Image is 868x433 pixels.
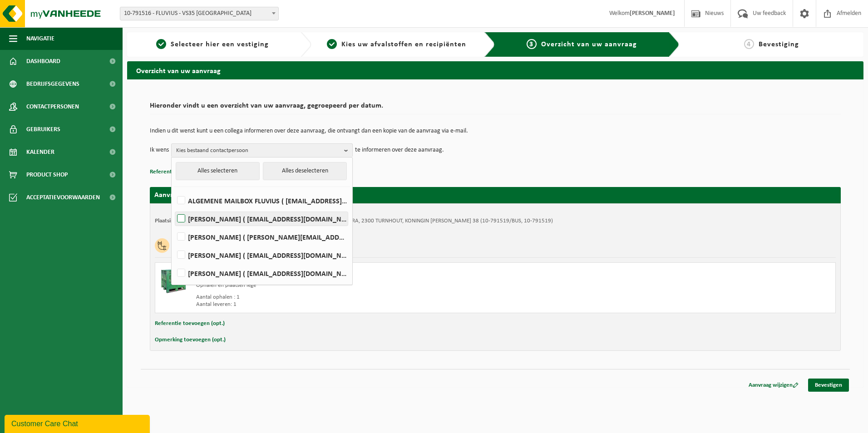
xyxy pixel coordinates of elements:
p: Indien u dit wenst kunt u een collega informeren over deze aanvraag, die ontvangt dan een kopie v... [150,128,841,134]
h2: Hieronder vindt u een overzicht van uw aanvraag, gegroepeerd per datum. [150,102,841,114]
label: [PERSON_NAME] ( [EMAIL_ADDRESS][DOMAIN_NAME] ) [175,212,348,226]
span: Navigatie [26,27,54,50]
strong: Aanvraag voor [DATE] [154,192,222,199]
span: 2 [327,39,337,49]
a: Aanvraag wijzigen [742,379,805,392]
button: Kies bestaand contactpersoon [171,143,353,157]
button: Referentie toevoegen (opt.) [155,318,225,330]
span: Gebruikers [26,118,60,141]
strong: Plaatsingsadres: [155,218,194,224]
label: ALGEMENE MAILBOX FLUVIUS ( [EMAIL_ADDRESS][DOMAIN_NAME] ) [175,194,348,207]
button: Referentie toevoegen (opt.) [150,166,220,178]
div: Ophalen en plaatsen lege [196,282,532,289]
div: Aantal ophalen : 1 [196,294,532,301]
button: Alles deselecteren [263,162,347,180]
span: Acceptatievoorwaarden [26,186,100,209]
strong: [PERSON_NAME] [630,10,675,17]
span: Kies bestaand contactpersoon [176,144,340,157]
span: Selecteer hier een vestiging [171,41,269,48]
iframe: chat widget [5,413,152,433]
span: Bevestiging [759,41,799,48]
a: 2Kies uw afvalstoffen en recipiënten [316,39,478,50]
span: 4 [744,39,754,49]
span: Product Shop [26,163,68,186]
a: 1Selecteer hier een vestiging [132,39,293,50]
button: Opmerking toevoegen (opt.) [155,334,226,346]
a: Bevestigen [808,379,849,392]
span: Bedrijfsgegevens [26,73,79,95]
span: Kies uw afvalstoffen en recipiënten [341,41,466,48]
td: FLUVIUS VS35 KEMPEN/MAGAZIJN, KLANTENKANTOOR EN INFRA, 2300 TURNHOUT, KONINGIN [PERSON_NAME] 38 (... [203,217,553,225]
span: 1 [156,39,166,49]
h2: Overzicht van uw aanvraag [127,61,863,79]
p: te informeren over deze aanvraag. [355,143,444,157]
label: [PERSON_NAME] ( [EMAIL_ADDRESS][DOMAIN_NAME] ) [175,248,348,262]
span: Kalender [26,141,54,163]
span: Contactpersonen [26,95,79,118]
img: PB-HB-1400-HPE-GN-01.png [160,267,187,295]
span: 10-791516 - FLUVIUS - VS35 KEMPEN [120,7,278,20]
div: Aantal leveren: 1 [196,301,532,308]
span: 10-791516 - FLUVIUS - VS35 KEMPEN [120,7,279,20]
span: Dashboard [26,50,60,73]
label: [PERSON_NAME] ( [PERSON_NAME][EMAIL_ADDRESS][DOMAIN_NAME] ) [175,230,348,244]
p: Ik wens [150,143,169,157]
label: [PERSON_NAME] ( [EMAIL_ADDRESS][DOMAIN_NAME] ) [175,266,348,280]
span: Overzicht van uw aanvraag [541,41,637,48]
span: 3 [527,39,537,49]
button: Alles selecteren [176,162,260,180]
